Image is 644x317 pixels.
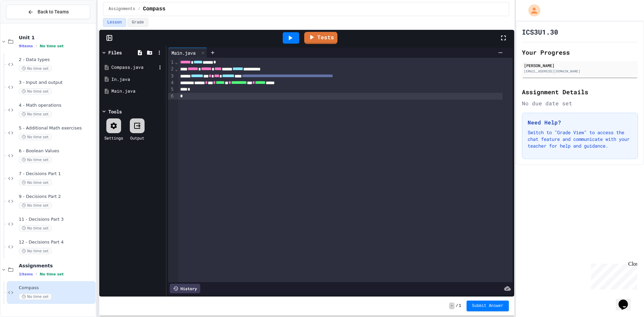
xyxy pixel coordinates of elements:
[19,111,52,117] span: No time set
[19,125,94,131] span: 5 - Additional Math exercises
[40,272,64,276] span: No time set
[103,18,126,27] button: Lesson
[111,64,156,71] div: Compass.java
[19,217,94,222] span: 11 - Decisions Part 3
[522,99,638,107] div: No due date set
[104,135,123,141] div: Settings
[168,48,207,58] div: Main.java
[456,303,458,309] span: /
[111,76,164,83] div: In.java
[19,194,94,200] span: 9 - Decisions Part 2
[19,263,94,269] span: Assignments
[19,35,94,41] span: Unit 1
[449,303,454,309] span: -
[168,73,175,80] div: 3
[521,3,542,18] div: My Account
[127,18,148,27] button: Grade
[168,66,175,72] div: 2
[108,49,122,56] div: Files
[524,69,636,74] div: [EMAIL_ADDRESS][DOMAIN_NAME]
[528,118,632,126] h3: Need Help?
[111,88,164,95] div: Main.java
[472,303,503,309] span: Submit Answer
[109,6,135,12] span: Assignments
[524,62,636,68] div: [PERSON_NAME]
[19,240,94,245] span: 12 - Decisions Part 4
[528,129,632,149] p: Switch to "Grade View" to access the chat feature and communicate with your teacher for help and ...
[138,6,140,12] span: /
[19,80,94,86] span: 3 - Input and output
[143,5,165,13] span: Compass
[168,59,175,66] div: 1
[19,225,52,231] span: No time set
[6,5,90,19] button: Back to Teams
[616,290,637,310] iframe: chat widget
[19,171,94,177] span: 7 - Decisions Part 1
[19,134,52,140] span: No time set
[36,271,37,277] span: •
[19,179,52,186] span: No time set
[175,66,178,72] span: Fold line
[19,272,33,276] span: 1 items
[108,108,122,115] div: Tools
[19,88,52,95] span: No time set
[19,248,52,254] span: No time set
[522,27,558,37] h1: ICS3U1.30
[588,261,637,289] iframe: chat widget
[19,148,94,154] span: 6 - Boolean Values
[19,285,94,291] span: Compass
[19,44,33,48] span: 9 items
[19,157,52,163] span: No time set
[130,135,144,141] div: Output
[522,48,638,57] h2: Your Progress
[168,49,199,56] div: Main.java
[304,32,337,44] a: Tests
[170,284,200,293] div: History
[19,103,94,108] span: 4 - Math operations
[168,86,175,93] div: 5
[459,303,461,309] span: 1
[168,80,175,86] div: 4
[19,57,94,63] span: 2 - Data types
[522,87,638,97] h2: Assignment Details
[19,294,52,300] span: No time set
[467,301,509,311] button: Submit Answer
[19,65,52,72] span: No time set
[36,43,37,49] span: •
[19,202,52,209] span: No time set
[168,93,175,100] div: 6
[175,59,178,65] span: Fold line
[38,8,69,15] span: Back to Teams
[3,3,46,43] div: Chat with us now!Close
[40,44,64,48] span: No time set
